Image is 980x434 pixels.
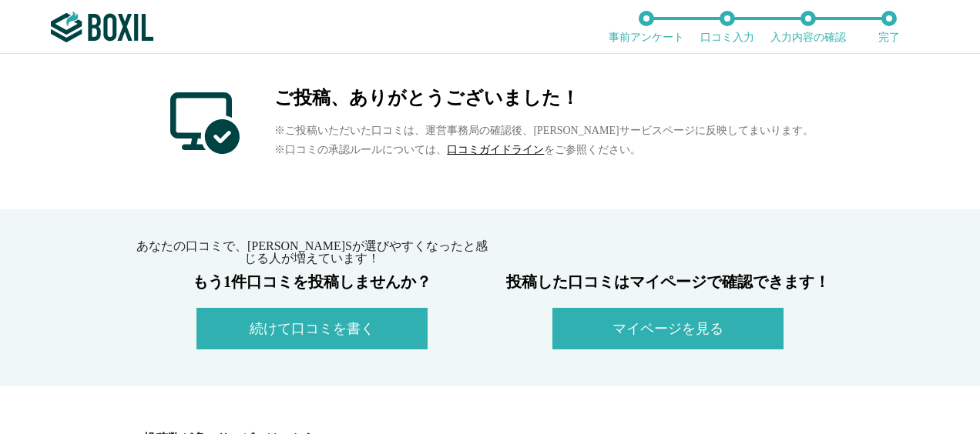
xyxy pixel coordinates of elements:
a: 口コミガイドライン [447,144,544,155]
a: 続けて口コミを書く [196,324,428,336]
h3: もう1件口コミを投稿しませんか？ [134,274,490,289]
p: ※ご投稿いただいた口コミは、運営事務局の確認後、[PERSON_NAME]サービスページに反映してまいります。 [274,121,813,140]
li: 入力内容の確認 [767,11,848,43]
button: マイページを見る [552,308,784,349]
h2: ご投稿、ありがとうございました！ [274,88,813,107]
h3: 投稿した口コミはマイページで確認できます！ [490,274,846,289]
p: ※口コミの承認ルールについては、 をご参照ください。 [274,140,813,159]
li: 事前アンケート [606,11,686,43]
li: 口コミ入力 [686,11,767,43]
a: マイページを見る [552,324,784,336]
button: 続けて口コミを書く [196,308,428,349]
img: ボクシルSaaS_ロゴ [51,12,153,42]
li: 完了 [848,11,929,43]
span: あなたの口コミで、[PERSON_NAME]Sが選びやすくなったと感じる人が増えています！ [136,239,488,265]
